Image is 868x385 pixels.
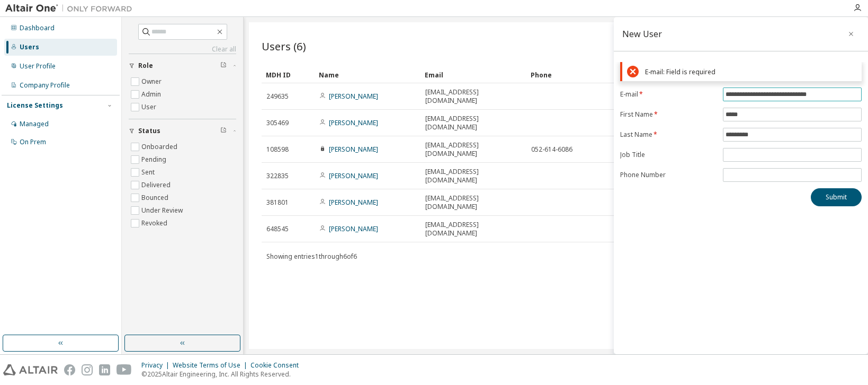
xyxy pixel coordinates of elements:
img: youtube.svg [117,364,132,375]
a: [PERSON_NAME] [329,145,378,154]
label: Sent [141,166,157,179]
span: Clear filter [220,127,227,135]
a: [PERSON_NAME] [329,171,378,180]
a: [PERSON_NAME] [329,224,378,233]
span: [EMAIL_ADDRESS][DOMAIN_NAME] [425,88,522,105]
span: 381801 [266,198,289,207]
div: MDH ID [266,66,310,83]
label: Pending [141,153,168,166]
button: Submit [811,188,862,206]
a: [PERSON_NAME] [329,92,378,101]
div: User Profile [20,62,56,71]
label: Under Review [141,204,185,217]
span: 108598 [266,145,289,154]
div: Cookie Consent [250,361,305,370]
span: 052-614-6086 [531,145,572,154]
button: Status [129,119,236,143]
a: [PERSON_NAME] [329,198,378,207]
div: Email [425,66,522,83]
label: Admin [141,88,163,101]
div: Users [20,43,39,51]
span: 305469 [266,119,289,127]
label: Job Title [620,151,717,159]
span: 648545 [266,225,289,233]
img: linkedin.svg [99,364,110,375]
div: License Settings [7,101,63,110]
button: Role [129,54,236,77]
div: Dashboard [20,24,55,32]
img: Altair One [5,3,138,14]
span: Clear filter [220,62,227,70]
div: Phone [531,66,628,83]
span: [EMAIL_ADDRESS][DOMAIN_NAME] [425,168,522,185]
a: Clear all [129,45,236,54]
div: E-mail: Field is required [645,68,857,76]
span: 249635 [266,92,289,101]
span: [EMAIL_ADDRESS][DOMAIN_NAME] [425,115,522,132]
span: Users (6) [262,39,306,54]
span: [EMAIL_ADDRESS][DOMAIN_NAME] [425,194,522,211]
div: Privacy [141,361,173,370]
div: Website Terms of Use [173,361,250,370]
div: New User [622,30,662,38]
label: Delivered [141,179,173,191]
label: Last Name [620,130,717,139]
p: © 2025 Altair Engineering, Inc. All Rights Reserved. [141,370,305,379]
label: First Name [620,110,717,119]
span: Role [138,62,153,70]
span: [EMAIL_ADDRESS][DOMAIN_NAME] [425,221,522,238]
label: Revoked [141,217,169,230]
label: Onboarded [141,141,180,153]
label: Owner [141,75,164,88]
img: altair_logo.svg [3,364,58,375]
div: On Prem [20,138,46,146]
label: Bounced [141,191,171,204]
div: Company Profile [20,81,70,90]
img: instagram.svg [82,364,93,375]
label: User [141,101,158,113]
label: Phone Number [620,171,717,179]
div: Managed [20,120,49,128]
a: [PERSON_NAME] [329,118,378,127]
img: facebook.svg [64,364,75,375]
label: E-mail [620,90,717,99]
span: [EMAIL_ADDRESS][DOMAIN_NAME] [425,141,522,158]
span: 322835 [266,172,289,180]
div: Name [319,66,416,83]
span: Showing entries 1 through 6 of 6 [266,252,357,261]
span: Status [138,127,160,135]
